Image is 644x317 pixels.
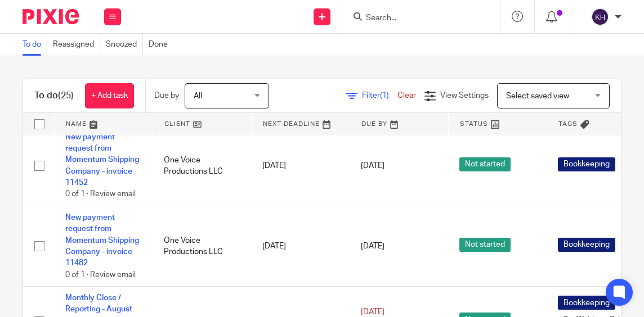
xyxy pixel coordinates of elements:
a: Reassigned [53,34,100,56]
a: New payment request from Momentum Shipping Company - invoice 11452 [65,133,139,187]
span: All [194,92,202,100]
span: Bookkeeping [558,238,615,252]
a: To do [23,34,47,56]
img: Pixie [23,9,79,24]
span: Bookkeeping [558,157,615,171]
a: + Add task [85,83,134,108]
td: [DATE] [251,206,350,286]
span: Tags [558,121,578,127]
td: One Voice Productions LLC [153,125,251,206]
td: One Voice Productions LLC [153,206,251,286]
input: Search [365,13,466,24]
span: (25) [58,91,74,100]
span: Filter [362,92,397,99]
span: [DATE] [361,308,384,316]
span: Bookkeeping [558,296,615,310]
span: Not started [459,238,511,252]
span: [DATE] [361,162,384,170]
span: 0 of 1 · Review email [65,271,136,279]
a: Snoozed [106,34,143,56]
span: 0 of 1 · Review email [65,191,136,198]
h1: To do [34,90,74,102]
span: Not started [459,157,511,171]
span: View Settings [440,92,489,99]
a: Clear [397,92,416,99]
a: Done [149,34,173,56]
p: Due by [154,90,179,101]
span: [DATE] [361,242,384,250]
img: svg%3E [591,8,609,26]
td: [DATE] [251,125,350,206]
span: Select saved view [506,92,569,100]
a: New payment request from Momentum Shipping Company - invoice 11482 [65,214,139,267]
a: Monthly Close / Reporting - August [65,294,132,313]
span: (1) [380,92,389,99]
